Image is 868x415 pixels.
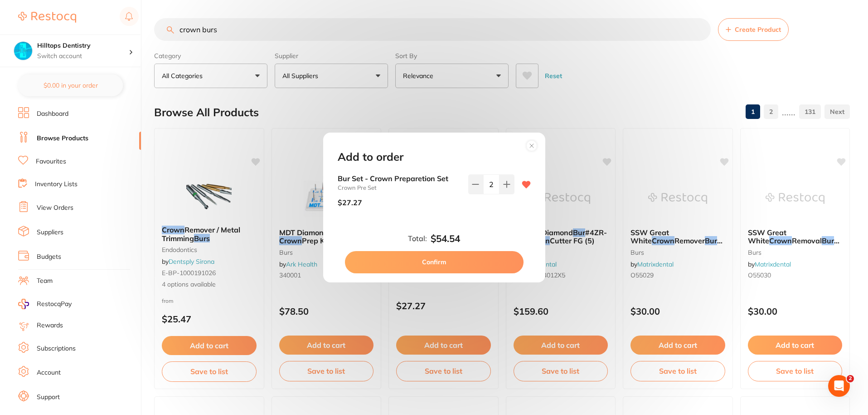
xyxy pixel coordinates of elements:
iframe: Intercom live chat [828,375,850,397]
small: Crown Pre Set [338,184,461,191]
b: Bur Set - Crown Preparetion Set [338,174,461,183]
b: $54.54 [431,233,460,244]
p: $27.27 [338,198,362,207]
label: Total: [408,234,427,242]
span: 2 [847,375,854,382]
button: Confirm [345,251,524,273]
h2: Add to order [338,151,403,163]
